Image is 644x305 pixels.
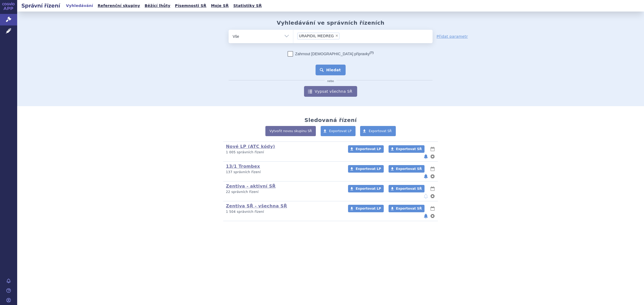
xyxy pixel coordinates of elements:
[430,173,435,180] button: nastavení
[226,184,276,189] a: Zentiva - aktivní SŘ
[277,20,385,26] h2: Vyhledávání ve správních řízeních
[360,126,396,136] a: Exportovat SŘ
[64,2,95,9] a: Vyhledávání
[299,34,334,38] span: URAPIDIL MEDREG
[430,146,435,152] button: lhůty
[226,164,260,169] a: 13/1 Trombex
[226,203,287,209] a: Zentiva SŘ - všechna SŘ
[321,126,356,136] a: Exportovat LP
[430,185,435,192] button: lhůty
[356,187,381,191] span: Exportovat LP
[396,187,422,191] span: Exportovat SŘ
[17,2,64,9] h2: Správní řízení
[356,147,381,151] span: Exportovat LP
[430,193,435,199] button: nastavení
[341,32,344,39] input: URAPIDIL MEDREG
[304,86,357,97] a: Vypsat všechna SŘ
[389,165,425,173] a: Exportovat SŘ
[423,213,429,219] button: notifikace
[316,65,346,75] button: Hledat
[226,144,275,149] a: Nové LP (ATC kódy)
[209,2,230,9] a: Moje SŘ
[232,2,263,9] a: Statistiky SŘ
[356,167,381,171] span: Exportovat LP
[325,80,337,83] i: nebo
[396,147,422,151] span: Exportovat SŘ
[369,129,392,133] span: Exportovat SŘ
[288,51,374,57] label: Zahrnout [DEMOGRAPHIC_DATA] přípravky
[430,153,435,160] button: nastavení
[348,205,384,212] a: Exportovat LP
[389,205,425,212] a: Exportovat SŘ
[396,207,422,210] span: Exportovat SŘ
[423,173,429,180] button: notifikace
[173,2,208,9] a: Písemnosti SŘ
[226,210,341,214] p: 1 504 správních řízení
[96,2,142,9] a: Referenční skupiny
[226,150,341,155] p: 1 005 správních řízení
[423,153,429,160] button: notifikace
[304,117,357,123] h2: Sledovaná řízení
[356,207,381,210] span: Exportovat LP
[348,185,384,192] a: Exportovat LP
[348,145,384,153] a: Exportovat LP
[265,126,316,136] a: Vytvořit novou skupinu SŘ
[226,170,341,174] p: 137 správních řízení
[389,185,425,192] a: Exportovat SŘ
[389,145,425,153] a: Exportovat SŘ
[430,213,435,219] button: nastavení
[348,165,384,173] a: Exportovat LP
[226,190,341,194] p: 22 správních řízení
[430,205,435,212] button: lhůty
[370,51,374,54] abbr: (?)
[430,166,435,172] button: lhůty
[329,129,352,133] span: Exportovat LP
[437,34,468,39] a: Přidat parametr
[423,193,429,199] button: notifikace
[396,167,422,171] span: Exportovat SŘ
[143,2,172,9] a: Běžící lhůty
[335,34,338,37] span: ×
